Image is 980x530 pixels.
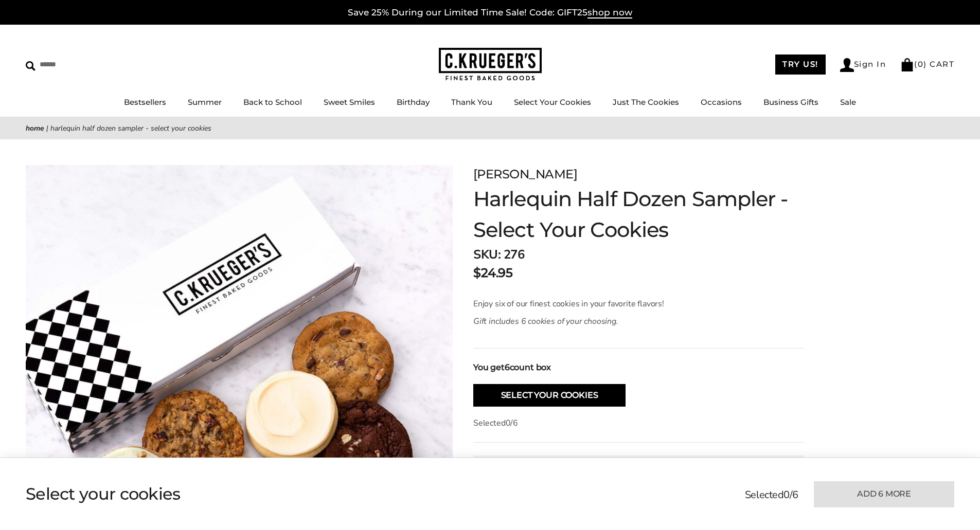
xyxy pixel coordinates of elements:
[840,58,886,72] a: Sign In
[783,488,790,502] span: 0
[900,59,954,69] a: (0) CART
[473,184,804,245] h1: Harlequin Half Dozen Sampler - Select Your Cookies
[26,57,148,72] input: Search
[26,122,954,134] nav: breadcrumbs
[840,97,856,107] a: Sale
[473,165,804,184] p: [PERSON_NAME]
[26,123,44,133] a: Home
[46,123,48,133] span: |
[473,264,512,282] p: $24.95
[505,362,510,372] span: 6
[792,488,798,502] span: 6
[439,48,542,81] img: C.KRUEGER'S
[514,97,591,107] a: Select Your Cookies
[348,7,632,19] a: Save 25% During our Limited Time Sale! Code: GIFT25shop now
[473,384,626,407] button: Select Your Cookies
[473,417,804,429] p: Selected /
[473,316,618,327] em: Gift includes 6 cookies of your choosing.
[243,97,302,107] a: Back to School
[745,487,798,503] p: Selected /
[473,361,551,374] strong: You get count box
[124,97,166,107] a: Bestsellers
[506,417,511,429] span: 0
[26,61,35,71] img: Search
[513,417,518,429] span: 6
[504,246,525,263] span: 276
[763,97,818,107] a: Business Gifts
[775,54,826,75] a: TRY US!
[324,97,375,107] a: Sweet Smiles
[473,246,501,263] strong: SKU:
[397,97,430,107] a: Birthday
[473,298,755,310] p: Enjoy six of our finest cookies in your favorite flavors!
[840,58,854,72] img: Account
[587,7,632,19] span: shop now
[50,123,211,133] span: Harlequin Half Dozen Sampler - Select Your Cookies
[814,481,954,507] button: Add 6 more
[918,59,924,69] span: 0
[613,97,679,107] a: Just The Cookies
[451,97,492,107] a: Thank You
[701,97,742,107] a: Occasions
[188,97,222,107] a: Summer
[900,58,914,71] img: Bag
